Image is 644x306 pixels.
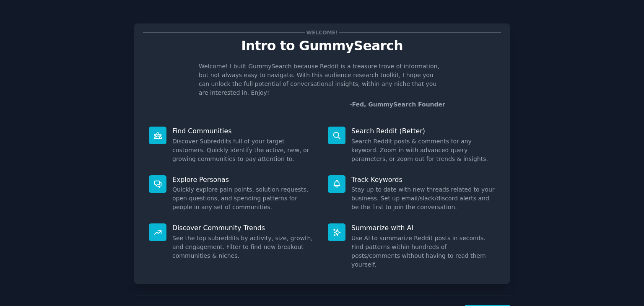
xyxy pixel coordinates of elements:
[352,101,445,108] a: Fed, GummySearch Founder
[172,127,316,135] p: Find Communities
[143,39,501,53] p: Intro to GummySearch
[172,137,316,163] dd: Discover Subreddits full of your target customers. Quickly identify the active, new, or growing c...
[350,100,445,109] div: -
[351,223,495,232] p: Summarize with AI
[351,127,495,135] p: Search Reddit (Better)
[351,137,495,163] dd: Search Reddit posts & comments for any keyword. Zoom in with advanced query parameters, or zoom o...
[351,185,495,212] dd: Stay up to date with new threads related to your business. Set up email/slack/discord alerts and ...
[172,185,316,212] dd: Quickly explore pain points, solution requests, open questions, and spending patterns for people ...
[351,175,495,184] p: Track Keywords
[305,28,339,37] span: Welcome!
[172,175,316,184] p: Explore Personas
[172,234,316,260] dd: See the top subreddits by activity, size, growth, and engagement. Filter to find new breakout com...
[199,62,445,97] p: Welcome! I built GummySearch because Reddit is a treasure trove of information, but not always ea...
[172,223,316,232] p: Discover Community Trends
[351,234,495,269] dd: Use AI to summarize Reddit posts in seconds. Find patterns within hundreds of posts/comments with...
